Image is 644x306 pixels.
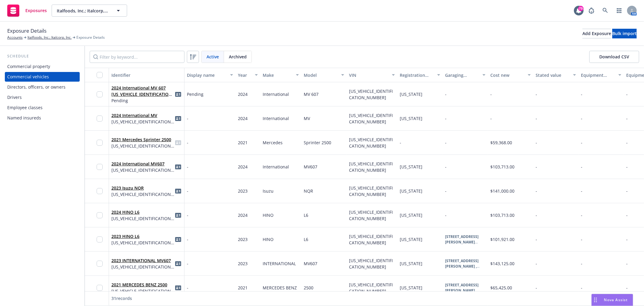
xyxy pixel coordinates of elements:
[111,167,175,173] span: [US_VEHICLE_IDENTIFICATION_NUMBER]
[349,233,393,246] span: [US_VEHICLE_IDENTIFICATION_NUMBER]
[304,188,313,194] span: NQR
[111,239,175,246] span: [US_VEHICLE_IDENTIFICATION_NUMBER]
[349,185,393,197] span: [US_VEHICLE_IDENTIFICATION_NUMBER]
[490,164,514,170] span: $103,713.00
[111,72,182,78] div: Identifier
[111,161,175,167] span: 2024 International MV607
[626,285,628,291] span: -
[533,68,578,82] button: Stated value
[5,93,80,102] a: Drivers
[536,236,537,242] span: -
[97,236,103,243] input: Toggle Row Selected
[445,258,479,269] b: [STREET_ADDRESS][PERSON_NAME] ,
[111,282,167,288] a: 2021 MERCEDES BENZ 2500
[400,72,434,78] div: Registration state
[111,295,132,301] span: 31 records
[581,285,582,291] span: -
[536,116,537,121] span: -
[400,116,422,121] span: [US_STATE]
[5,2,49,19] a: Exposures
[585,5,598,17] a: Report a Bug
[599,5,611,17] a: Search
[111,112,157,118] a: 2024 International MV
[187,91,203,97] span: Pending
[400,188,422,194] span: [US_STATE]
[97,188,103,194] input: Toggle Row Selected
[175,187,182,195] a: idCard
[187,236,188,243] span: -
[490,212,514,218] span: $103,713.00
[76,35,105,40] span: Exposure Details
[175,115,182,122] a: idCard
[97,72,103,78] input: Select all
[490,261,514,266] span: $143,125.00
[490,236,514,242] span: $101,921.00
[400,91,422,97] span: [US_STATE]
[445,139,447,146] span: -
[349,209,393,221] span: [US_VEHICLE_IDENTIFICATION_NUMBER]
[175,91,182,98] a: idCard
[536,188,537,194] span: -
[349,88,393,100] span: [US_VEHICLE_IDENTIFICATION_NUMBER]
[175,139,182,146] span: idCard
[229,54,247,60] span: Archived
[263,164,289,170] span: International
[111,191,175,197] span: [US_VEHICLE_IDENTIFICATION_NUMBER]
[238,91,248,97] span: 2024
[97,212,103,218] input: Toggle Row Selected
[445,91,447,97] span: -
[111,143,175,149] span: [US_VEHICLE_IDENTIFICATION_NUMBER]
[604,297,628,302] span: Nova Assist
[263,261,296,266] span: INTERNATIONAL
[109,68,184,82] button: Identifier
[400,285,422,291] span: [US_STATE]
[175,236,182,243] a: idCard
[7,72,49,82] div: Commercial vehicles
[536,285,537,291] span: -
[5,62,80,71] a: Commercial property
[443,68,488,82] button: Garaging address
[111,264,175,270] span: [US_VEHICLE_IDENTIFICATION_NUMBER]
[187,260,188,267] span: -
[349,258,393,270] span: [US_VEHICLE_IDENTIFICATION_NUMBER]
[490,140,512,145] span: $59,368.00
[111,215,175,222] span: [US_VEHICLE_IDENTIFICATION_NUMBER]
[349,161,393,173] span: [US_VEHICLE_IDENTIFICATION_NUMBER]
[626,236,628,242] span: -
[304,140,331,145] span: Sprinter 2500
[263,188,274,194] span: Isuzu
[260,68,301,82] button: Make
[581,236,582,242] span: -
[7,103,43,112] div: Employee classes
[7,27,46,35] span: Exposure Details
[111,119,175,125] span: [US_VEHICLE_IDENTIFICATION_NUMBER]
[581,72,615,78] div: Equipment additions value
[5,82,80,92] a: Directors, officers, or owners
[536,164,537,170] span: -
[111,137,171,142] a: 2021 Mercedes Sprinter 2500
[238,212,248,218] span: 2024
[111,233,175,239] span: 2023 HINO L6
[304,212,308,218] span: L6
[97,116,103,122] input: Toggle Row Selected
[581,261,582,266] span: -
[397,68,443,82] button: Registration state
[304,261,317,266] span: MV607
[626,116,628,121] span: -
[304,285,313,291] span: 2500
[111,258,171,263] a: 2023 INTERNATIONAL MV607
[304,72,338,78] div: Model
[582,29,611,38] div: Add Exposure
[400,236,422,242] span: [US_STATE]
[626,164,628,170] span: -
[7,62,50,71] div: Commercial property
[591,294,633,306] button: Nova Assist
[111,85,174,103] a: 2024 International MV 607 [US_VEHICLE_IDENTIFICATION_NUMBER]
[581,212,582,218] span: -
[52,5,127,17] button: Italfoods, Inc.; Italcorp, Inc.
